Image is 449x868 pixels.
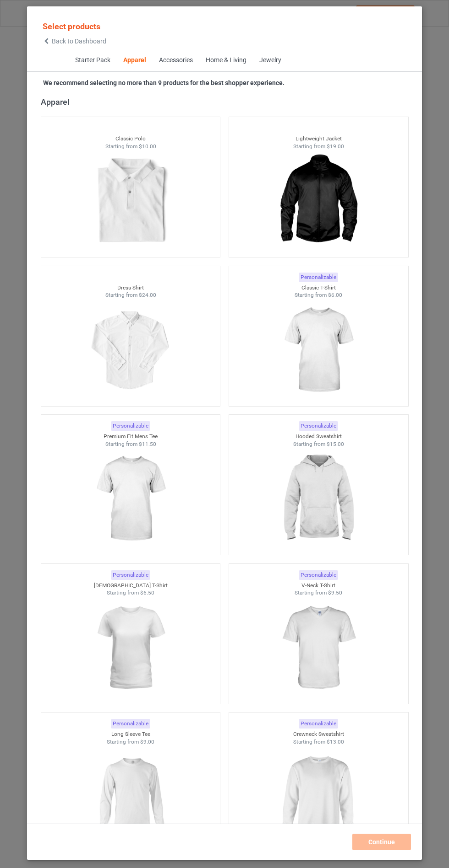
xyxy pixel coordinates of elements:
[41,291,220,299] div: Starting from
[43,21,100,31] span: Select products
[328,292,342,298] span: $6.00
[277,448,359,550] img: regular.jpg
[41,433,220,440] div: Premium Fit Mens Tee
[111,570,150,580] div: Personalizable
[138,441,156,447] span: $11.50
[89,150,171,252] img: regular.jpg
[229,143,408,150] div: Starting from
[299,421,338,431] div: Personalizable
[41,284,220,292] div: Dress Shirt
[138,143,156,150] span: $10.00
[327,143,344,150] span: $19.00
[299,719,338,729] div: Personalizable
[229,738,408,746] div: Starting from
[52,38,106,45] span: Back to Dashboard
[111,421,150,431] div: Personalizable
[41,143,220,150] div: Starting from
[229,284,408,292] div: Classic T-Shirt
[277,299,359,402] img: regular.jpg
[159,56,192,65] div: Accessories
[259,56,281,65] div: Jewelry
[89,597,171,699] img: regular.jpg
[41,440,220,448] div: Starting from
[41,96,413,107] div: Apparel
[123,56,146,65] div: Apparel
[205,56,246,65] div: Home & Living
[229,730,408,738] div: Crewneck Sweatshirt
[299,570,338,580] div: Personalizable
[328,589,342,596] span: $9.50
[41,582,220,589] div: [DEMOGRAPHIC_DATA] T-Shirt
[299,273,338,282] div: Personalizable
[68,49,116,71] span: Starter Pack
[41,589,220,597] div: Starting from
[111,719,150,729] div: Personalizable
[43,79,285,86] strong: We recommend selecting no more than 9 products for the best shopper experience.
[140,739,154,745] span: $9.00
[277,150,359,252] img: regular.jpg
[229,440,408,448] div: Starting from
[327,441,344,447] span: $15.00
[41,730,220,738] div: Long Sleeve Tee
[277,745,359,848] img: regular.jpg
[229,433,408,440] div: Hooded Sweatshirt
[229,135,408,143] div: Lightweight Jacket
[229,582,408,589] div: V-Neck T-Shirt
[229,589,408,597] div: Starting from
[89,448,171,550] img: regular.jpg
[41,738,220,746] div: Starting from
[41,135,220,143] div: Classic Polo
[89,745,171,848] img: regular.jpg
[140,589,154,596] span: $6.50
[229,291,408,299] div: Starting from
[277,597,359,699] img: regular.jpg
[138,292,156,298] span: $24.00
[327,739,344,745] span: $13.00
[89,299,171,402] img: regular.jpg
